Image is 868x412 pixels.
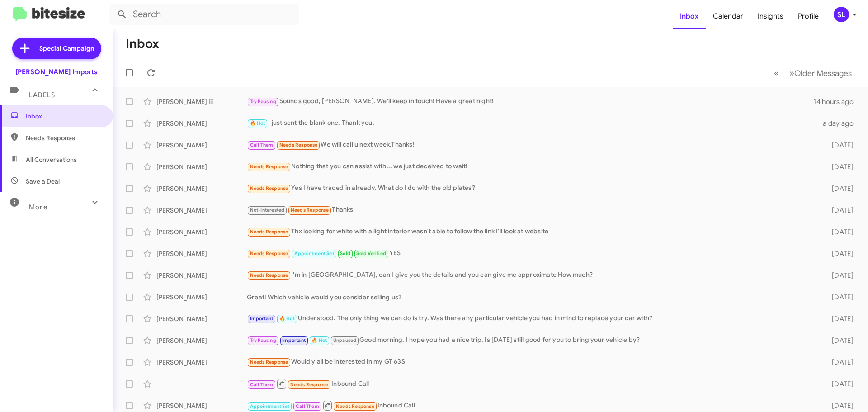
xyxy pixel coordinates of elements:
[156,119,247,128] div: [PERSON_NAME]
[29,91,55,99] span: Labels
[109,4,299,25] input: Search
[813,97,861,106] div: 14 hours ago
[156,401,247,410] div: [PERSON_NAME]
[250,251,288,256] span: Needs Response
[250,272,288,278] span: Needs Response
[769,64,857,82] nav: Page navigation example
[247,205,817,215] div: Thanks
[247,335,817,346] div: Good morning. I hope you had a nice trip. Is [DATE] still good for you to bring your vehicle by?
[250,142,274,148] span: Call Them
[826,7,858,22] button: SL
[817,336,861,345] div: [DATE]
[247,227,817,237] div: Thx looking for white with a light interior wasn't able to follow the link I'll look at website
[247,293,817,302] div: Great! Which vehicle would you consider selling us?
[794,68,852,78] span: Older Messages
[250,185,288,191] span: Needs Response
[291,207,329,213] span: Needs Response
[333,337,357,343] span: Unpaused
[673,3,706,29] a: Inbox
[296,403,319,409] span: Call Them
[789,67,794,79] span: »
[290,382,329,388] span: Needs Response
[774,67,779,79] span: «
[250,120,265,126] span: 🔥 Hot
[156,271,247,280] div: [PERSON_NAME]
[156,249,247,258] div: [PERSON_NAME]
[250,229,288,235] span: Needs Response
[250,403,290,409] span: Appointment Set
[156,162,247,171] div: [PERSON_NAME]
[791,3,826,29] a: Profile
[156,336,247,345] div: [PERSON_NAME]
[39,44,94,53] span: Special Campaign
[26,177,60,186] span: Save a Deal
[247,96,813,107] div: Sounds good, [PERSON_NAME]. We'll keep in touch! Have a great night!
[250,382,274,388] span: Call Them
[817,271,861,280] div: [DATE]
[834,7,849,22] div: SL
[250,99,276,104] span: Try Pausing
[247,270,817,280] div: I'm in [GEOGRAPHIC_DATA], can I give you the details and you can give me approximate How much?
[279,142,318,148] span: Needs Response
[356,251,386,256] span: Sold Verified
[817,227,861,237] div: [DATE]
[156,97,247,106] div: [PERSON_NAME] Iii
[817,401,861,410] div: [DATE]
[26,133,103,142] span: Needs Response
[282,337,306,343] span: Important
[817,249,861,258] div: [DATE]
[126,37,159,51] h1: Inbox
[817,141,861,150] div: [DATE]
[247,357,817,367] div: Would y'all be interested in my GT 63S
[156,184,247,193] div: [PERSON_NAME]
[247,313,817,324] div: Understood. The only thing we can do is try. Was there any particular vehicle you had in mind to ...
[247,118,817,128] div: I just sent the blank one. Thank you.
[26,112,103,121] span: Inbox
[156,227,247,237] div: [PERSON_NAME]
[250,359,288,365] span: Needs Response
[750,3,791,29] a: Insights
[247,140,817,150] div: We will call u next week.Thanks!
[817,379,861,388] div: [DATE]
[817,184,861,193] div: [DATE]
[817,314,861,323] div: [DATE]
[250,164,288,170] span: Needs Response
[156,141,247,150] div: [PERSON_NAME]
[279,316,295,322] span: 🔥 Hot
[12,38,101,59] a: Special Campaign
[817,293,861,302] div: [DATE]
[817,119,861,128] div: a day ago
[156,206,247,215] div: [PERSON_NAME]
[250,316,274,322] span: Important
[156,314,247,323] div: [PERSON_NAME]
[247,161,817,172] div: Nothing that you can assist with... we just deceived to wait!
[247,183,817,194] div: Yes I have traded in already. What do I do with the old plates?
[817,358,861,367] div: [DATE]
[247,400,817,411] div: Inbound Call
[250,207,285,213] span: Not-Interested
[250,337,276,343] span: Try Pausing
[156,293,247,302] div: [PERSON_NAME]
[784,64,857,82] button: Next
[817,206,861,215] div: [DATE]
[156,358,247,367] div: [PERSON_NAME]
[247,248,817,259] div: YES
[29,203,47,211] span: More
[817,162,861,171] div: [DATE]
[26,155,77,164] span: All Conversations
[706,3,750,29] a: Calendar
[247,378,817,389] div: Inbound Call
[336,403,374,409] span: Needs Response
[294,251,334,256] span: Appointment Set
[15,67,98,76] div: [PERSON_NAME] Imports
[769,64,784,82] button: Previous
[311,337,327,343] span: 🔥 Hot
[340,251,350,256] span: Sold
